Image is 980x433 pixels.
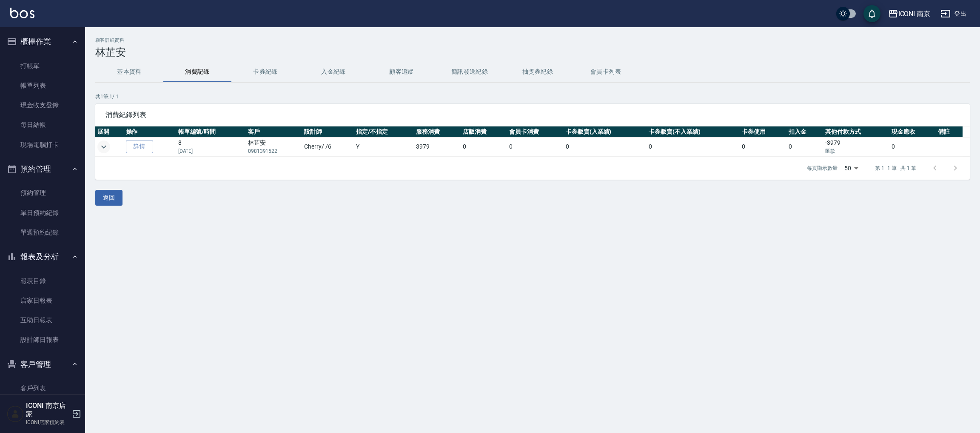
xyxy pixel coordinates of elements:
button: 預約管理 [3,158,82,180]
th: 其他付款方式 [823,126,889,138]
button: save [863,5,880,22]
td: Y [354,138,414,156]
button: 基本資料 [95,62,163,82]
td: 0 [647,138,740,156]
button: ICONI 南京 [885,5,934,23]
th: 設計師 [302,126,354,138]
th: 卡券販賣(不入業績) [647,126,740,138]
a: 設計師日報表 [3,330,82,350]
a: 打帳單 [3,56,82,76]
a: 客戶列表 [3,379,82,398]
p: 每頁顯示數量 [807,164,838,172]
button: 卡券紀錄 [231,62,299,82]
p: [DATE] [178,147,244,155]
a: 預約管理 [3,183,82,203]
th: 指定/不指定 [354,126,414,138]
th: 扣入金 [786,126,823,138]
button: 簡訊發送紀錄 [436,62,504,82]
img: Logo [10,8,34,18]
th: 服務消費 [414,126,460,138]
td: 0 [564,138,647,156]
p: 匯款 [825,147,887,155]
button: 櫃檯作業 [3,31,82,53]
p: ICONI店家預約表 [26,419,69,426]
td: -3979 [823,138,889,156]
a: 互助日報表 [3,310,82,330]
button: expand row [97,141,110,153]
h3: 林芷安 [95,46,970,58]
th: 會員卡消費 [507,126,564,138]
h5: ICONI 南京店家 [26,401,69,419]
span: 消費紀錄列表 [105,111,960,119]
h2: 顧客詳細資料 [95,37,970,43]
th: 帳單編號/時間 [176,126,246,138]
button: 消費記錄 [163,62,231,82]
a: 現場電腦打卡 [3,135,82,155]
button: 會員卡列表 [572,62,640,82]
td: 3979 [414,138,460,156]
td: 0 [786,138,823,156]
a: 報表目錄 [3,271,82,291]
p: 第 1–1 筆 共 1 筆 [875,164,916,172]
button: 客戶管理 [3,353,82,376]
td: 0 [889,138,936,156]
a: 詳情 [126,140,153,153]
p: 共 1 筆, 1 / 1 [95,93,970,100]
td: 0 [461,138,507,156]
a: 每日結帳 [3,115,82,135]
div: 50 [841,157,861,180]
th: 卡券使用 [740,126,786,138]
td: 0 [507,138,564,156]
a: 單週預約紀錄 [3,223,82,242]
th: 店販消費 [461,126,507,138]
a: 店家日報表 [3,291,82,310]
button: 入金紀錄 [299,62,367,82]
td: Cherry / /6 [302,138,354,156]
button: 抽獎券紀錄 [504,62,572,82]
p: 0981391522 [248,147,300,155]
td: 0 [740,138,786,156]
img: Person [7,405,24,422]
button: 報表及分析 [3,246,82,268]
button: 顧客追蹤 [367,62,436,82]
th: 客戶 [246,126,302,138]
div: ICONI 南京 [898,9,931,19]
td: 林芷安 [246,138,302,156]
td: 8 [176,138,246,156]
th: 備註 [936,126,963,138]
th: 現金應收 [889,126,936,138]
a: 現金收支登錄 [3,95,82,115]
button: 返回 [95,190,122,206]
th: 卡券販賣(入業績) [564,126,647,138]
th: 操作 [124,126,176,138]
th: 展開 [95,126,124,138]
a: 帳單列表 [3,76,82,95]
a: 單日預約紀錄 [3,203,82,223]
button: 登出 [937,6,970,22]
